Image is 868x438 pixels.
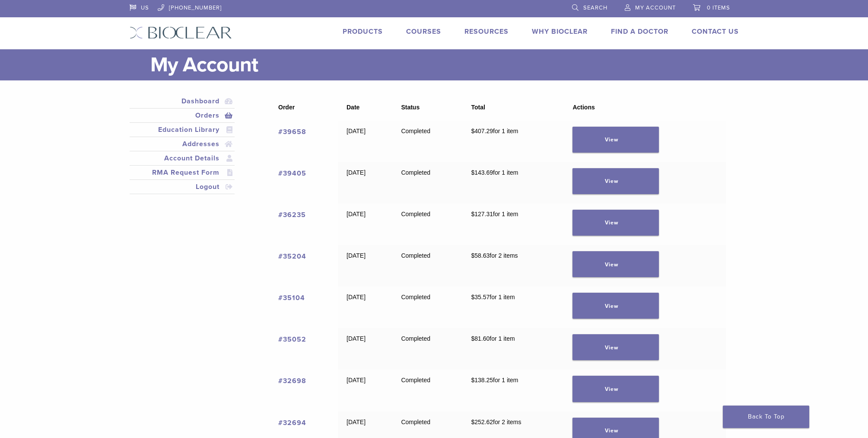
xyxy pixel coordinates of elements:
[463,162,564,204] td: for 1 item
[471,377,493,384] span: 138.25
[347,294,366,301] time: [DATE]
[393,370,463,411] td: Completed
[343,27,383,36] a: Products
[471,335,490,342] span: 81.60
[463,121,564,162] td: for 1 item
[463,204,564,245] td: for 1 item
[572,376,659,402] a: View order 32698
[131,110,233,121] a: Orders
[347,211,366,217] time: [DATE]
[347,252,366,259] time: [DATE]
[572,168,659,194] a: View order 39405
[131,153,233,163] a: Account Details
[583,4,607,11] span: Search
[723,406,809,428] a: Back To Top
[347,419,366,425] time: [DATE]
[347,335,366,342] time: [DATE]
[471,169,493,176] span: 143.69
[393,245,463,287] td: Completed
[131,125,233,135] a: Education Library
[572,127,659,153] a: View order 39658
[471,419,474,425] span: $
[471,252,474,259] span: $
[278,104,295,111] span: Order
[406,27,441,36] a: Courses
[393,328,463,370] td: Completed
[463,328,564,370] td: for 1 item
[471,252,490,259] span: 58.63
[130,94,235,205] nav: Account pages
[347,169,366,176] time: [DATE]
[463,287,564,328] td: for 1 item
[532,27,588,36] a: Why Bioclear
[278,294,305,302] a: View order number 35104
[463,370,564,411] td: for 1 item
[131,96,233,106] a: Dashboard
[471,128,493,134] span: 407.29
[278,335,306,344] a: View order number 35052
[471,377,474,384] span: $
[572,251,659,277] a: View order 35204
[150,49,739,80] h1: My Account
[393,204,463,245] td: Completed
[572,334,659,360] a: View order 35052
[278,419,306,427] a: View order number 32694
[131,139,233,149] a: Addresses
[278,252,306,261] a: View order number 35204
[611,27,668,36] a: Find A Doctor
[401,104,420,111] span: Status
[572,104,595,111] span: Actions
[471,128,474,134] span: $
[393,162,463,204] td: Completed
[471,335,474,342] span: $
[278,169,306,178] a: View order number 39405
[471,419,493,425] span: 252.62
[131,167,233,178] a: RMA Request Form
[635,4,676,11] span: My Account
[347,128,366,134] time: [DATE]
[130,26,232,39] img: Bioclear
[347,377,366,384] time: [DATE]
[278,128,306,136] a: View order number 39658
[707,4,730,11] span: 0 items
[131,182,233,192] a: Logout
[393,287,463,328] td: Completed
[471,169,474,176] span: $
[347,104,359,111] span: Date
[572,293,659,319] a: View order 35104
[278,377,306,385] a: View order number 32698
[471,104,485,111] span: Total
[393,121,463,162] td: Completed
[463,245,564,287] td: for 2 items
[471,294,474,301] span: $
[471,211,474,217] span: $
[471,211,493,217] span: 127.31
[692,27,739,36] a: Contact Us
[278,211,306,219] a: View order number 36235
[464,27,509,36] a: Resources
[471,294,490,301] span: 35.57
[572,210,659,236] a: View order 36235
